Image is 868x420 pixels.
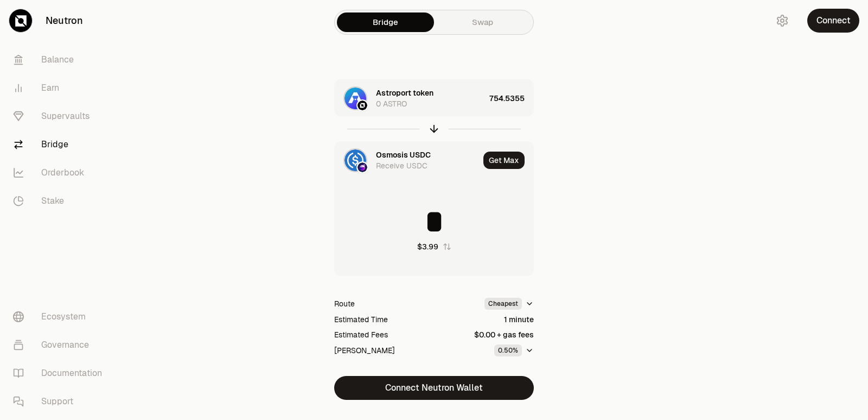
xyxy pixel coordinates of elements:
[4,303,117,331] a: Ecosystem
[474,329,534,340] div: $0.00 + gas fees
[335,80,485,117] div: ASTRO LogoNeutron LogoAstroport token0 ASTRO
[417,241,451,252] button: $3.99
[376,160,427,171] div: Receive USDC
[358,101,367,110] img: Neutron Logo
[4,102,117,130] a: Supervaults
[484,298,522,310] div: Cheapest
[494,344,522,356] div: 0.50%
[335,142,479,179] div: USDC LogoOsmosis LogoOsmosis USDCReceive USDC
[4,187,117,215] a: Stake
[484,298,534,310] button: Cheapest
[494,344,534,356] button: 0.50%
[334,298,355,309] div: Route
[4,359,117,387] a: Documentation
[504,314,534,325] div: 1 minute
[489,80,533,117] div: 754.5355
[4,331,117,359] a: Governance
[434,12,531,32] a: Swap
[358,162,367,172] img: Osmosis Logo
[337,12,434,32] a: Bridge
[334,376,534,400] button: Connect Neutron Wallet
[483,152,525,169] button: Get Max
[4,74,117,102] a: Earn
[4,46,117,74] a: Balance
[344,87,366,109] img: ASTRO Logo
[4,130,117,159] a: Bridge
[807,9,859,33] button: Connect
[334,329,388,340] div: Estimated Fees
[376,98,407,109] div: 0 ASTRO
[376,149,431,160] div: Osmosis USDC
[334,314,388,325] div: Estimated Time
[344,149,366,171] img: USDC Logo
[4,387,117,416] a: Support
[334,345,395,356] div: [PERSON_NAME]
[417,241,438,252] div: $3.99
[335,80,533,117] button: ASTRO LogoNeutron LogoAstroport token0 ASTRO754.5355
[4,159,117,187] a: Orderbook
[376,87,433,98] div: Astroport token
